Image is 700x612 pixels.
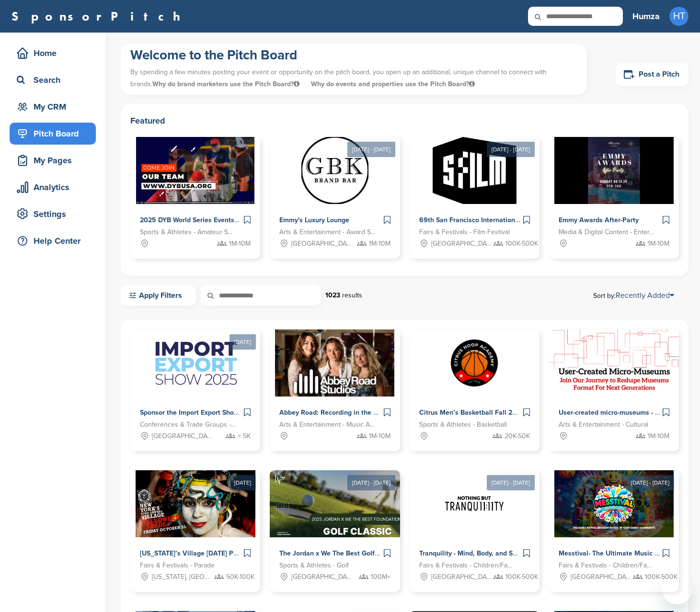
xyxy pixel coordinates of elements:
[648,238,669,249] span: 1M-10M
[130,314,260,451] a: [DATE] Sponsorpitch & Sponsor the Import Export Show 2025 Conferences & Trade Groups - Industrial...
[311,80,475,88] span: Why do events and properties use the Pitch Board?
[140,549,273,557] span: [US_STATE]’s Village [DATE] Parade - 2025
[431,572,491,582] span: [GEOGRAPHIC_DATA], [GEOGRAPHIC_DATA]
[140,227,236,238] span: Sports & Athletes - Amateur Sports Leagues
[487,142,535,157] div: [DATE] - [DATE]
[616,63,689,86] a: Post a Pitch
[14,152,96,169] div: My Pages
[554,137,674,204] img: Sponsorpitch &
[505,572,538,582] span: 100K-500K
[14,45,96,62] div: Home
[270,470,403,537] img: Sponsorpitch &
[140,560,215,571] span: Fairs & Festivals - Parade
[410,455,539,592] a: [DATE] - [DATE] Sponsorpitch & Tranquility - Mind, Body, and Soul Retreats Fairs & Festivals - Ch...
[291,238,351,249] span: [GEOGRAPHIC_DATA], [GEOGRAPHIC_DATA]
[10,96,96,118] a: My CRM
[10,123,96,145] a: Pitch Board
[419,216,562,224] span: 69th San Francisco International Film Festival
[369,431,390,442] span: 1M-10M
[238,431,251,442] span: < 5K
[140,216,234,224] span: 2025 DYB World Series Events
[662,574,692,604] iframe: Button to launch messaging window
[10,176,96,198] a: Analytics
[571,572,631,582] span: [GEOGRAPHIC_DATA], [GEOGRAPHIC_DATA]
[559,560,655,571] span: Fairs & Festivals - Children/Family
[301,137,368,204] img: Sponsorpitch &
[505,431,530,442] span: 20K-50K
[144,329,247,397] img: Sponsorpitch &
[270,329,400,451] a: Sponsorpitch & Abbey Road: Recording in the most famous studio Arts & Entertainment - Music Artis...
[152,572,212,582] span: [US_STATE], [GEOGRAPHIC_DATA]
[229,238,251,249] span: 1M-10M
[279,408,435,417] span: Abbey Road: Recording in the most famous studio
[616,291,674,300] a: Recently Added
[130,46,577,64] h1: Welcome to the Pitch Board
[626,475,674,490] div: [DATE] - [DATE]
[342,291,362,299] span: results
[291,572,351,582] span: [GEOGRAPHIC_DATA], [GEOGRAPHIC_DATA]
[645,572,677,582] span: 100K-500K
[505,238,538,249] span: 100K-500K
[230,334,256,350] div: [DATE]
[11,10,186,23] a: SponsorPitch
[419,227,510,238] span: Fairs & Festivals - Film Festival
[632,6,660,27] a: Humza
[669,7,689,26] span: HT
[419,419,507,430] span: Sports & Athletes - Basketball
[487,475,535,490] div: [DATE] - [DATE]
[369,238,390,249] span: 1M-10M
[433,137,516,204] img: Sponsorpitch &
[275,329,394,397] img: Sponsorpitch &
[230,475,256,490] div: [DATE]
[10,230,96,252] a: Help Center
[130,137,260,259] a: Sponsorpitch & 2025 DYB World Series Events Sports & Athletes - Amateur Sports Leagues 1M-10M
[554,470,674,537] img: Sponsorpitch &
[130,114,679,127] h2: Featured
[593,292,674,299] span: Sort by:
[549,137,679,259] a: Sponsorpitch & Emmy Awards After-Party Media & Digital Content - Entertainment 1M-10M
[136,137,254,204] img: Sponsorpitch &
[419,549,551,557] span: Tranquility - Mind, Body, and Soul Retreats
[152,80,301,88] span: Why do brand marketers use the Pitch Board?
[152,431,212,442] span: [GEOGRAPHIC_DATA]
[325,291,340,299] strong: 1023
[549,329,681,397] img: Sponsorpitch &
[371,572,390,582] span: 100M+
[130,64,577,92] p: By spending a few minutes posting your event or opportunity on the pitch board, you open up an ad...
[270,455,400,592] a: [DATE] - [DATE] Sponsorpitch & The Jordan x We The Best Golf Classic 2025 – Where Sports, Music &...
[10,203,96,225] a: Settings
[410,122,539,259] a: [DATE] - [DATE] Sponsorpitch & 69th San Francisco International Film Festival Fairs & Festivals -...
[10,69,96,91] a: Search
[140,419,236,430] span: Conferences & Trade Groups - Industrial Conference
[279,216,349,224] span: Emmy's Luxury Lounge
[10,149,96,171] a: My Pages
[441,329,508,397] img: Sponsorpitch &
[226,572,254,582] span: 50K-100K
[279,227,376,238] span: Arts & Entertainment - Award Show
[270,122,400,259] a: [DATE] - [DATE] Sponsorpitch & Emmy's Luxury Lounge Arts & Entertainment - Award Show [GEOGRAPHIC...
[632,10,660,23] h3: Humza
[347,142,395,157] div: [DATE] - [DATE]
[14,179,96,196] div: Analytics
[559,419,648,430] span: Arts & Entertainment - Cultural
[559,227,655,238] span: Media & Digital Content - Entertainment
[441,470,508,537] img: Sponsorpitch &
[279,419,376,430] span: Arts & Entertainment - Music Artist - Rock
[121,285,196,306] a: Apply Filters
[419,560,516,571] span: Fairs & Festivals - Children/Family
[431,238,491,249] span: [GEOGRAPHIC_DATA], [GEOGRAPHIC_DATA]
[14,71,96,89] div: Search
[14,232,96,249] div: Help Center
[419,408,549,417] span: Citrus Men’s Basketball Fall 2025 League
[279,560,349,571] span: Sports & Athletes - Golf
[14,98,96,115] div: My CRM
[648,431,669,442] span: 1M-10M
[136,470,255,537] img: Sponsorpitch &
[10,42,96,64] a: Home
[279,549,560,557] span: The Jordan x We The Best Golf Classic 2025 – Where Sports, Music & Philanthropy Collide
[14,205,96,223] div: Settings
[559,216,639,224] span: Emmy Awards After-Party
[549,329,679,451] a: Sponsorpitch & User-created micro-museums - Sponsor the future of cultural storytelling Arts & En...
[130,455,260,592] a: [DATE] Sponsorpitch & [US_STATE]’s Village [DATE] Parade - 2025 Fairs & Festivals - Parade [US_ST...
[549,455,679,592] a: [DATE] - [DATE] Sponsorpitch & Messtival- The Ultimate Music and Learning Family Festival Fairs &...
